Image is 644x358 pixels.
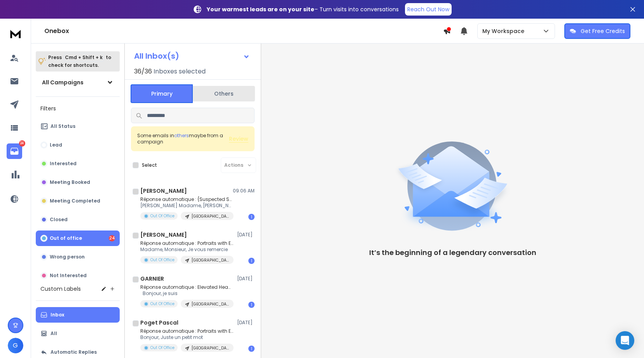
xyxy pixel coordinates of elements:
[36,75,120,90] button: All Campaigns
[44,26,443,36] h1: Onebox
[8,338,23,353] button: G
[40,285,81,293] h3: Custom Labels
[140,203,234,209] p: [PERSON_NAME] Madame, [PERSON_NAME] Monsieur, Je
[140,284,234,290] p: Réponse automatique : Elevated Headshots for
[36,156,120,171] button: Interested
[237,320,255,326] p: [DATE]
[237,276,255,282] p: [DATE]
[140,275,164,283] h1: GARNIER
[150,213,175,219] p: Out Of Office
[207,5,314,13] strong: Your warmest leads are on your site
[36,326,120,341] button: All
[51,123,75,129] p: All Status
[36,119,120,134] button: All Status
[192,257,229,263] p: [GEOGRAPHIC_DATA]
[229,135,248,143] button: Review
[150,301,175,307] p: Out Of Office
[154,67,206,76] h3: Inboxes selected
[192,301,229,307] p: [GEOGRAPHIC_DATA]
[237,232,255,238] p: [DATE]
[581,27,625,35] p: Get Free Credits
[192,345,229,351] p: [GEOGRAPHIC_DATA]
[36,193,120,209] button: Meeting Completed
[140,334,234,341] p: Bonjour, Juste un petit mot
[51,312,64,318] p: Inbox
[128,48,256,64] button: All Inbox(s)
[36,268,120,283] button: Not Interested
[50,198,100,204] p: Meeting Completed
[19,140,25,147] p: 24
[131,84,193,103] button: Primary
[50,179,90,185] p: Meeting Booked
[36,103,120,114] h3: Filters
[50,235,82,241] p: Out of office
[482,27,527,35] p: My Workspace
[50,142,62,148] p: Lead
[64,53,104,62] span: Cmd + Shift + k
[8,26,23,41] img: logo
[174,132,189,139] span: others
[140,240,234,246] p: Réponse automatique : Portraits with Expression
[36,249,120,265] button: Wrong person
[142,162,157,168] label: Select
[36,175,120,190] button: Meeting Booked
[50,272,87,279] p: Not Interested
[134,52,179,60] h1: All Inbox(s)
[140,290,234,297] p: Bonjour, je suis
[42,79,84,86] h1: All Campaigns
[109,235,115,241] div: 24
[140,328,234,334] p: Réponse automatique : Portraits with Expression
[50,254,85,260] p: Wrong person
[36,307,120,323] button: Inbox
[564,23,630,39] button: Get Free Credits
[192,213,229,219] p: [GEOGRAPHIC_DATA]
[140,246,234,253] p: Madame, Monsieur, Je vous remercie
[36,231,120,246] button: Out of office24
[51,349,97,355] p: Automatic Replies
[150,257,175,263] p: Out Of Office
[150,345,175,351] p: Out Of Office
[233,188,255,194] p: 09:06 AM
[369,247,536,258] p: It’s the beginning of a legendary conversation
[207,5,399,13] p: – Turn visits into conversations
[405,3,452,16] a: Reach Out Now
[7,143,22,159] a: 24
[140,187,187,195] h1: [PERSON_NAME]
[140,196,234,203] p: Réponse automatique : {Suspected Spam?}Re: Elevated
[51,330,57,337] p: All
[140,231,187,239] h1: [PERSON_NAME]
[50,161,77,167] p: Interested
[248,258,255,264] div: 1
[248,302,255,308] div: 1
[134,67,152,76] span: 36 / 36
[140,319,178,327] h1: Poget Pascal
[36,212,120,227] button: Closed
[48,54,111,69] p: Press to check for shortcuts.
[616,331,634,350] div: Open Intercom Messenger
[248,214,255,220] div: 1
[407,5,449,13] p: Reach Out Now
[193,85,255,102] button: Others
[137,133,229,145] div: Some emails in maybe from a campaign
[248,346,255,352] div: 1
[36,137,120,153] button: Lead
[50,217,68,223] p: Closed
